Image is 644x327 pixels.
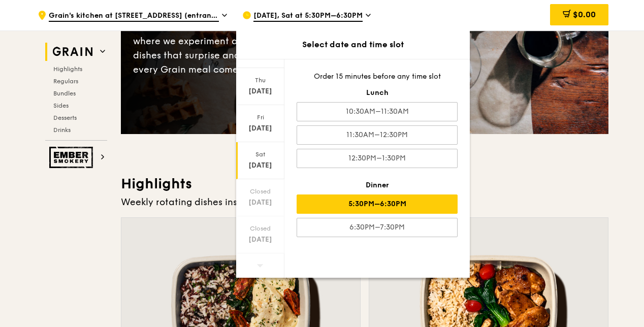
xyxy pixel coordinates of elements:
div: Select date and time slot [236,39,470,51]
div: Weekly rotating dishes inspired by flavours from around the world. [121,195,608,209]
div: [DATE] [238,123,283,134]
img: Grain web logo [49,43,96,61]
div: Lunch [297,88,458,98]
div: 12:30PM–1:30PM [297,149,458,168]
span: Desserts [53,114,77,121]
span: Regulars [53,78,78,85]
div: Thu [238,76,283,84]
div: [DATE] [238,198,283,208]
div: Dinner [297,180,458,190]
span: Bundles [53,90,76,97]
div: 10:30AM–11:30AM [297,102,458,121]
div: 11:30AM–12:30PM [297,125,458,145]
div: [DATE] [238,235,283,245]
h3: Highlights [121,175,608,193]
span: [DATE], Sat at 5:30PM–6:30PM [253,11,363,22]
div: Fri [238,113,283,121]
span: Grain's kitchen at [STREET_ADDRESS] (entrance along [PERSON_NAME][GEOGRAPHIC_DATA]) [49,11,219,22]
div: Order 15 minutes before any time slot [297,72,458,82]
div: [DATE] [238,86,283,96]
img: Ember Smokery web logo [49,147,96,168]
div: Closed [238,187,283,195]
span: Drinks [53,126,71,134]
div: Sat [238,150,283,158]
span: Highlights [53,66,82,73]
div: [DATE] [238,160,283,171]
div: The Grain that loves to play. With ingredients. Flavours. Food. The kitchen is our happy place, w... [133,6,365,77]
div: Closed [238,224,283,233]
span: $0.00 [573,10,596,19]
div: 6:30PM–7:30PM [297,218,458,237]
div: 5:30PM–6:30PM [297,194,458,214]
span: Sides [53,102,69,109]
